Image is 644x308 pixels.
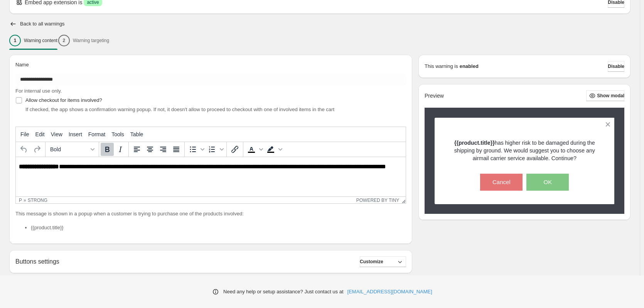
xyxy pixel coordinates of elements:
[228,143,241,156] button: Insert/edit link
[130,143,143,156] button: Align left
[20,21,65,27] h2: Back to all warnings
[460,63,479,70] strong: enabled
[360,259,383,265] span: Customize
[480,174,523,191] button: Cancel
[206,143,225,156] div: Numbered list
[425,93,444,99] h2: Preview
[69,131,82,137] span: Insert
[15,210,406,218] p: This message is shown in a popup when a customer is trying to purchase one of the products involved:
[9,32,57,49] button: 1Warning content
[264,143,283,156] div: Background color
[24,198,26,203] div: »
[50,146,88,152] span: Bold
[454,140,495,146] strong: {{product.title}}
[16,157,406,196] iframe: Rich Text Area
[17,143,30,156] button: Undo
[25,107,334,112] span: If checked, the app shows a confirmation warning popup. If not, it doesn't allow to proceed to ch...
[31,224,406,232] li: {{product.title}}
[157,143,170,156] button: Align right
[245,143,264,156] div: Text color
[425,63,458,70] p: This warning is
[597,93,624,99] span: Show modal
[586,90,624,101] button: Show modal
[114,143,127,156] button: Italic
[51,131,62,137] span: View
[526,174,569,191] button: OK
[19,198,22,203] div: p
[15,88,62,94] span: For internal use only.
[25,97,102,103] span: Allow checkout for items involved?
[88,131,105,137] span: Format
[101,143,114,156] button: Bold
[186,143,206,156] div: Bullet list
[9,35,21,46] div: 1
[143,143,157,156] button: Align center
[15,258,59,265] h2: Buttons settings
[608,61,624,72] button: Disable
[24,37,57,44] p: Warning content
[399,197,406,203] div: Resize
[608,63,624,69] span: Disable
[347,288,432,296] a: [EMAIL_ADDRESS][DOMAIN_NAME]
[448,139,601,162] p: has higher risk to be damaged during the shipping by ground. We would suggest you to choose any a...
[111,131,124,137] span: Tools
[28,198,47,203] div: strong
[35,131,45,137] span: Edit
[30,143,44,156] button: Redo
[356,198,400,203] a: Powered by Tiny
[20,131,29,137] span: File
[170,143,183,156] button: Justify
[15,62,29,68] span: Name
[130,131,143,137] span: Table
[47,143,97,156] button: Formats
[360,256,406,267] button: Customize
